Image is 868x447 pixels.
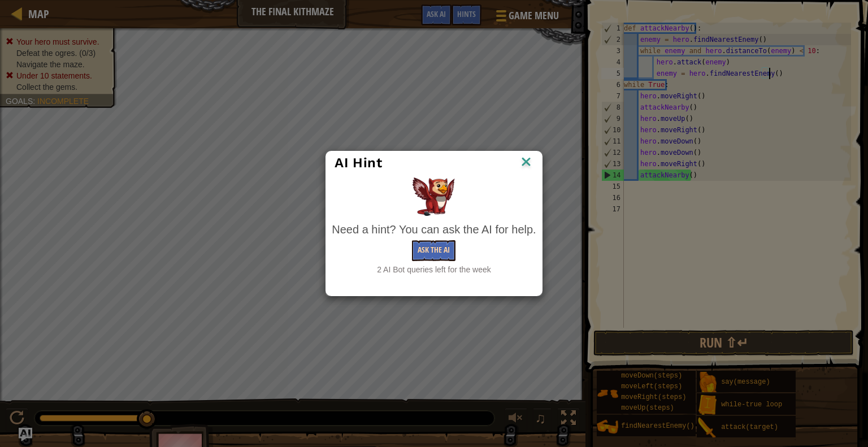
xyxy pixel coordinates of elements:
img: IconClose.svg [519,154,533,171]
button: Ask the AI [412,240,455,261]
span: AI Hint [335,155,382,171]
div: Need a hint? You can ask the AI for help. [332,222,536,238]
img: AI Hint Animal [413,177,455,216]
div: 2 AI Bot queries left for the week [332,264,536,275]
